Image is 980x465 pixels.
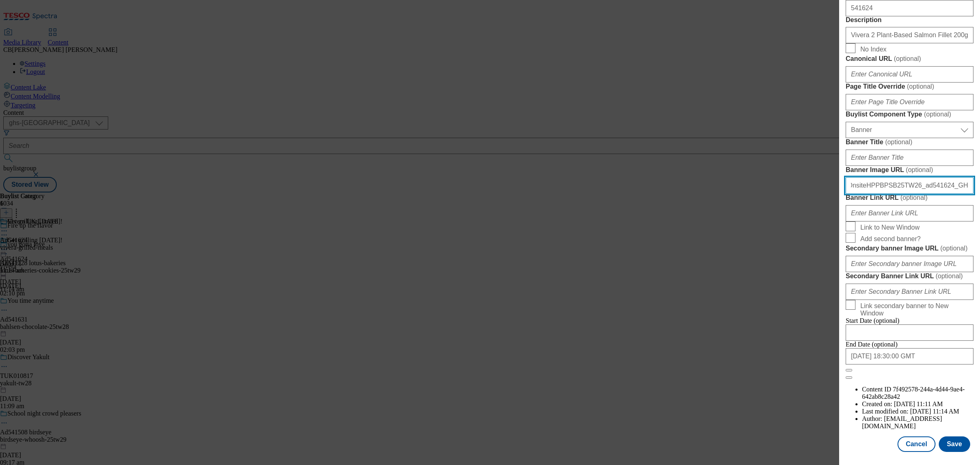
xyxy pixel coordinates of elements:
[860,46,886,53] span: No Index
[862,386,973,400] li: Content ID
[846,205,973,221] input: Enter Banner Link URL
[924,111,951,118] span: ( optional )
[846,194,973,202] label: Banner Link URL
[846,66,973,83] input: Enter Canonical URL
[862,400,973,408] li: Created on:
[846,150,973,166] input: Enter Banner Title
[862,415,973,430] li: Author:
[939,436,970,452] button: Save
[846,284,973,300] input: Enter Secondary Banner Link URL
[860,224,920,231] span: Link to New Window
[898,436,935,452] button: Cancel
[894,400,943,407] span: [DATE] 11:11 AM
[846,369,852,371] button: Close
[846,317,900,324] span: Start Date (optional)
[846,138,973,146] label: Banner Title
[846,16,973,24] label: Description
[846,256,973,272] input: Enter Secondary banner Image URL
[846,348,973,364] input: Enter Date
[846,83,973,91] label: Page Title Override
[846,244,973,253] label: Secondary banner Image URL
[907,83,934,90] span: ( optional )
[910,408,959,415] span: [DATE] 11:14 AM
[846,110,973,118] label: Buylist Component Type
[900,194,928,201] span: ( optional )
[862,408,973,415] li: Last modified on:
[885,139,913,145] span: ( optional )
[846,272,973,280] label: Secondary Banner Link URL
[860,302,970,317] span: Link secondary banner to New Window
[935,273,963,279] span: ( optional )
[862,386,965,400] span: 7f492578-244a-4d44-9ae4-642ab8c28a42
[862,415,942,429] span: [EMAIL_ADDRESS][DOMAIN_NAME]
[846,94,973,110] input: Enter Page Title Override
[846,55,973,63] label: Canonical URL
[846,177,973,194] input: Enter Banner Image URL
[860,235,921,243] span: Add second banner?
[846,27,973,43] input: Enter Description
[846,166,973,174] label: Banner Image URL
[940,245,968,252] span: ( optional )
[906,166,933,173] span: ( optional )
[846,341,898,348] span: End Date (optional)
[846,324,973,341] input: Enter Date
[894,55,921,62] span: ( optional )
